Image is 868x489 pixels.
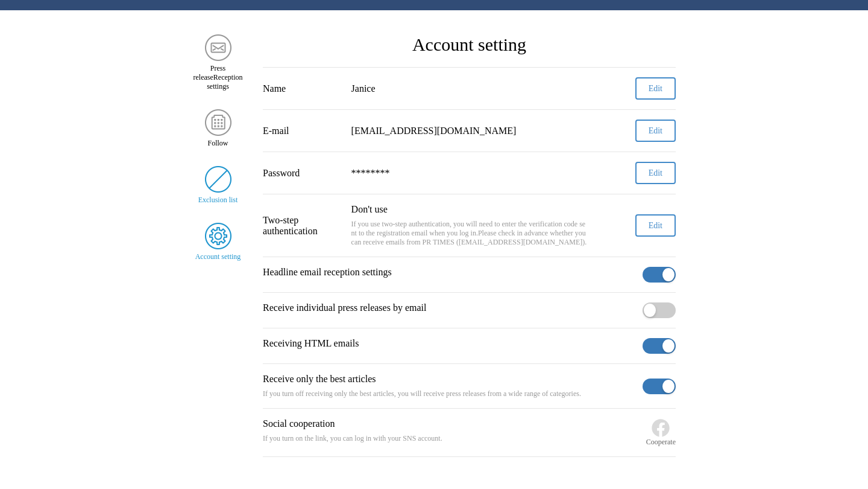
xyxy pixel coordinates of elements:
a: Exclusion listExclusion list [192,166,244,205]
img: Press release Reception settings [205,34,231,61]
button: Cooperate [646,418,676,447]
p: If you turn off receiving only the best articles, you will receive press releases from a wide ran... [263,389,638,398]
p: Headline email reception settings [263,267,638,278]
div: Password [263,168,342,179]
span: Edit [649,84,662,94]
p: If you use two-step authentication, you will need to enter the verification code sent to the regi... [351,220,588,247]
p: Receiving HTML emails [263,338,638,349]
button: Edit [635,214,676,237]
span: Edit [649,126,662,136]
span: Cooperate [646,438,676,447]
p: If you turn on the link, you can log in with your SNS account. [263,434,641,443]
button: Edit [635,162,676,184]
nav: Side menu [192,34,244,457]
div: Two-step authentication [263,215,342,237]
div: E-mail [263,126,342,136]
img: Exclusion list [205,166,231,193]
img: Account setting [205,223,231,249]
p: Receive individual press releases by email [263,302,638,313]
img: Facebook [651,418,670,438]
span: Follow [207,139,228,148]
button: Edit [635,120,676,142]
div: [EMAIL_ADDRESS][DOMAIN_NAME] [351,126,588,136]
p: Social cooperation [263,418,641,429]
span: Account setting [195,252,241,261]
button: Edit [635,77,676,100]
div: Name [263,83,342,94]
a: Account settingAccount setting [192,223,244,261]
div: Janice [351,83,588,94]
a: Press release Reception settingsPress releaseReception settings [192,34,244,91]
a: FollowFollow [192,109,244,148]
span: Edit [649,221,662,231]
h2: Account setting [263,34,676,55]
span: Edit [649,168,662,178]
span: Press release Reception settings [192,64,244,91]
span: Exclusion list [198,196,238,205]
p: Don't use [351,204,588,215]
img: Follow [205,109,231,136]
p: Receive only the best articles [263,374,638,385]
